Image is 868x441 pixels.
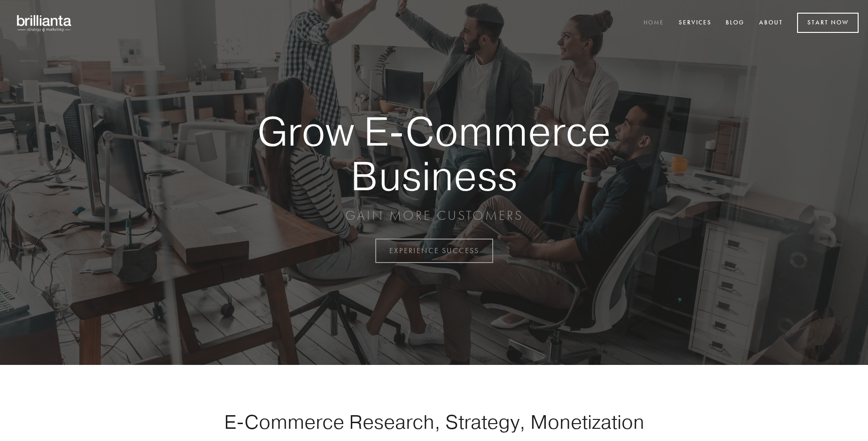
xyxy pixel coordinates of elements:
a: Start Now [797,13,859,33]
a: Services [673,15,718,31]
h1: E-Commerce Research, Strategy, Monetization [194,410,674,433]
p: GAIN MORE CUSTOMERS [225,207,643,224]
a: Home [637,15,670,31]
a: About [753,15,789,31]
strong: Grow E-Commerce Business [225,109,643,198]
img: brillianta - research, strategy, marketing [9,9,80,37]
a: Blog [720,15,751,31]
a: EXPERIENCE SUCCESS [375,239,493,263]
